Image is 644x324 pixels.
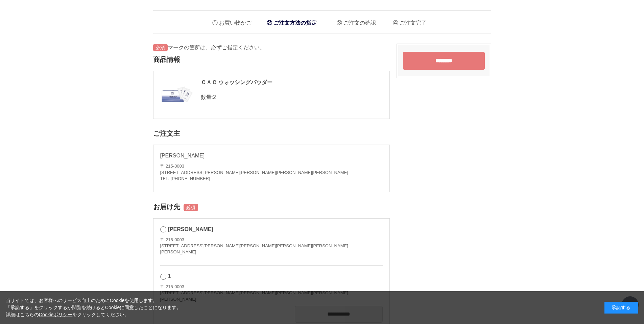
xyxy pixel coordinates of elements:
[168,273,171,279] span: 1
[604,302,638,314] div: 承諾する
[153,199,390,215] h2: お届け先
[263,16,320,30] li: ご注文方法の指定
[153,52,390,68] h2: 商品情報
[153,44,390,52] p: マークの箇所は、必ずご指定ください。
[160,237,348,255] address: 〒 215-0003 [STREET_ADDRESS][PERSON_NAME][PERSON_NAME][PERSON_NAME][PERSON_NAME] [PERSON_NAME]
[6,297,182,318] div: 当サイトでは、お客様へのサービス向上のためにCookieを使用します。 「承諾する」をクリックするか閲覧を続けるとCookieに同意したことになります。 詳細はこちらの をクリックしてください。
[160,78,194,112] img: 060004.jpg
[39,312,73,317] a: Cookieポリシー
[153,126,390,142] h2: ご注文主
[160,93,383,101] p: 数量:
[160,284,348,302] address: 〒 215-0003 [STREET_ADDRESS][PERSON_NAME][PERSON_NAME][PERSON_NAME][PERSON_NAME] [PERSON_NAME]
[160,78,383,87] div: ＣＡＣ ウォッシングパウダー
[388,14,427,28] li: ご注文完了
[160,152,383,160] p: [PERSON_NAME]
[207,14,252,28] li: お買い物かご
[168,226,213,232] span: [PERSON_NAME]
[160,163,383,182] address: 〒 215-0003 [STREET_ADDRESS][PERSON_NAME][PERSON_NAME][PERSON_NAME][PERSON_NAME] TEL: [PHONE_NUMBER]
[213,94,216,100] span: 2
[332,14,376,28] li: ご注文の確認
